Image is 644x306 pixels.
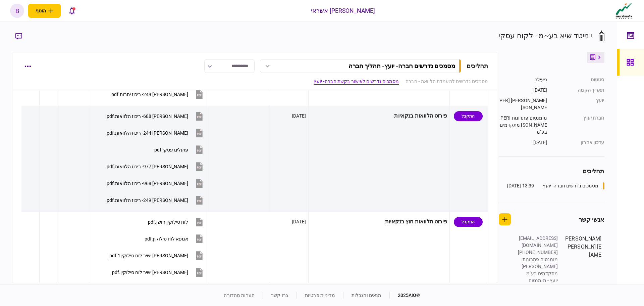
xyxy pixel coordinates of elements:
[311,108,447,124] div: פירוט הלוואות בנקאיות
[348,62,455,70] div: מסמכים נדרשים חברה- יועץ - תהליך חברה
[614,2,634,19] img: client company logo
[111,92,188,97] div: מזרחי 249- ריכוז יתרות.pdf
[311,6,375,15] div: [PERSON_NAME] אשראי
[499,167,604,176] div: תהליכים
[554,87,604,94] div: תאריך הקמה
[292,113,306,119] div: [DATE]
[107,192,204,208] button: מזרחי 249- ריכוז הלוואות.pdf
[260,59,461,73] button: מסמכים נדרשים חברה- יועץ- תהליך חברה
[499,139,547,146] div: [DATE]
[499,97,547,111] div: [PERSON_NAME] [PERSON_NAME]
[107,164,188,169] div: מזרחי 977- ריכוז הלוואות.pdf
[148,214,204,229] button: לוח סילוקין חושן.pdf
[305,293,335,298] a: מדיניות פרטיות
[515,277,558,305] div: יועץ - מומנטום פתרונות [PERSON_NAME] מתקדמים בע"מ
[107,125,204,140] button: מזרחי 244- ריכוז הלוואות.pdf
[10,4,24,18] button: b
[224,293,255,298] a: הערות מהדורה
[154,147,188,152] div: פועלים עסקי.pdf
[112,270,188,275] div: מימון ישיר לוח סילוקין.pdf
[292,218,306,225] div: [DATE]
[543,182,598,189] div: מסמכים נדרשים חברה- יועץ
[499,87,547,94] div: [DATE]
[406,78,488,85] a: מסמכים נדרשים להעמדת הלוואה - חברה
[65,4,79,18] button: פתח רשימת התראות
[499,115,547,136] div: מומנטום פתרונות [PERSON_NAME] מתקדמים בע"מ
[109,248,204,263] button: מימון ישיר לוח סילוקין1.pdf
[271,293,288,298] a: צרו קשר
[107,181,188,186] div: מזרחי 968- ריכוז הלוואות.pdf
[498,30,593,41] div: יונייטד שיא בע~מ - לקוח עסקי
[554,115,604,136] div: חברת יעוץ
[352,293,381,298] a: תנאים והגבלות
[454,217,483,227] div: התקבל
[554,97,604,111] div: יועץ
[554,76,604,83] div: סטטוס
[507,182,604,189] a: מסמכים נדרשים חברה- יועץ13:39 [DATE]
[107,114,188,119] div: מזרחי 688- ריכוז הלוואות.pdf
[507,182,534,189] div: 13:39 [DATE]
[107,159,204,174] button: מזרחי 977- ריכוז הלוואות.pdf
[499,76,547,83] div: פעילה
[145,231,204,246] button: אמפא לוח סילוקין.pdf
[579,215,604,224] div: אנשי קשר
[107,198,188,203] div: מזרחי 249- ריכוז הלוואות.pdf
[148,219,188,225] div: לוח סילוקין חושן.pdf
[515,256,558,277] div: מומנטום פתרונות [PERSON_NAME] מתקדמים בע"מ
[145,236,188,242] div: אמפא לוח סילוקין.pdf
[467,61,488,71] div: תהליכים
[565,235,602,305] div: [PERSON_NAME] [PERSON_NAME]
[554,139,604,146] div: עדכון אחרון
[154,142,204,157] button: פועלים עסקי.pdf
[515,249,558,256] div: [PHONE_NUMBER]
[389,292,420,299] div: © 2025 AIO
[109,253,188,258] div: מימון ישיר לוח סילוקין1.pdf
[454,111,483,121] div: התקבל
[107,108,204,124] button: מזרחי 688- ריכוז הלוואות.pdf
[112,265,204,280] button: מימון ישיר לוח סילוקין.pdf
[28,4,61,18] button: פתח תפריט להוספת לקוח
[107,176,204,191] button: מזרחי 968- ריכוז הלוואות.pdf
[314,78,399,85] a: מסמכים נדרשים לאישור בקשת חברה- יועץ
[515,235,558,249] div: [EMAIL_ADDRESS][DOMAIN_NAME]
[311,214,447,229] div: פירוט הלוואות חוץ בנקאיות
[111,87,204,102] button: מזרחי 249- ריכוז יתרות.pdf
[107,130,188,136] div: מזרחי 244- ריכוז הלוואות.pdf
